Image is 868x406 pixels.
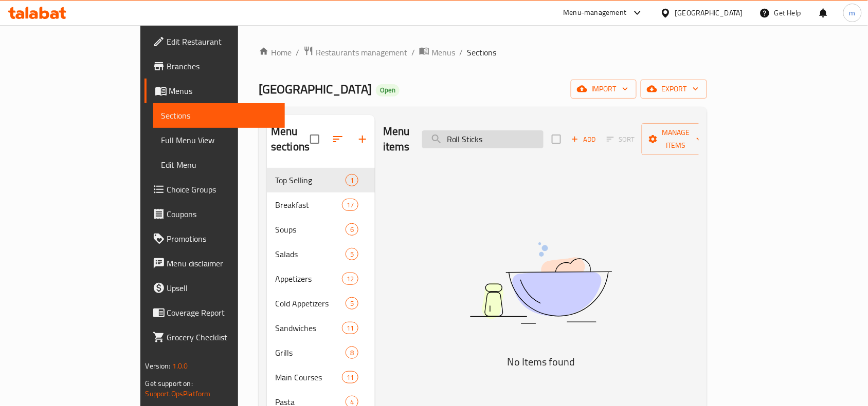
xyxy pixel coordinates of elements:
span: Manage items [650,126,702,152]
div: Main Courses11 [267,365,375,390]
a: Branches [144,54,285,79]
span: 8 [346,348,358,358]
li: / [411,46,415,59]
span: Sort sections [325,127,350,151]
div: Menu-management [564,7,627,19]
span: Select all sections [304,128,325,150]
div: items [346,346,358,359]
span: Cold Appetizers [275,297,346,310]
div: items [346,297,358,310]
span: Menus [169,85,277,97]
span: m [849,7,856,18]
span: Breakfast [275,199,342,211]
div: Soups6 [267,217,375,242]
button: import [571,80,637,99]
span: 11 [342,323,358,333]
nav: breadcrumb [259,46,707,59]
a: Menus [144,79,285,103]
span: Add [570,133,598,145]
img: dish.svg [412,215,670,351]
div: items [342,273,358,285]
a: Coverage Report [144,300,285,325]
a: Choice Groups [144,177,285,202]
a: Coupons [144,202,285,226]
span: import [579,83,628,95]
span: Full Menu View [161,134,277,146]
li: / [459,46,463,59]
span: Top Selling [275,174,346,186]
a: Menus [419,46,455,59]
div: Grills8 [267,340,375,365]
a: Support.OpsPlatform [146,387,211,400]
span: 6 [346,225,358,235]
span: 5 [346,299,358,308]
li: / [296,46,299,59]
h2: Menu sections [271,124,310,154]
div: Salads5 [267,242,375,266]
span: 17 [342,200,358,210]
span: Version: [146,359,171,373]
div: items [346,223,358,236]
span: Grills [275,346,346,359]
h2: Menu items [383,124,410,154]
div: items [342,371,358,383]
h5: No Items found [412,354,670,370]
div: Cold Appetizers5 [267,291,375,316]
div: Top Selling1 [267,168,375,192]
span: Main Courses [275,371,342,383]
div: Breakfast17 [267,192,375,217]
span: Open [376,86,400,94]
span: 5 [346,249,358,259]
span: Salads [275,248,346,260]
span: Edit Restaurant [167,35,277,48]
span: Upsell [167,282,277,294]
span: Select section first [600,131,642,147]
span: 1.0.0 [172,359,188,373]
div: items [346,174,358,186]
span: Branches [167,60,277,72]
div: items [346,248,358,260]
a: Full Menu View [153,128,285,152]
span: Soups [275,223,346,236]
span: Coupons [167,208,277,220]
span: Sections [161,109,277,122]
span: Sandwiches [275,322,342,334]
span: Coverage Report [167,306,277,319]
button: export [641,80,707,99]
button: Add [567,131,600,147]
span: 11 [342,373,358,382]
span: Edit Menu [161,159,277,171]
a: Grocery Checklist [144,325,285,350]
input: search [422,130,544,148]
a: Menu disclaimer [144,251,285,276]
span: Get support on: [146,377,193,390]
a: Upsell [144,276,285,300]
span: 12 [342,274,358,284]
a: Restaurants management [303,46,407,59]
span: Grocery Checklist [167,331,277,343]
span: [GEOGRAPHIC_DATA] [259,78,372,101]
a: Edit Restaurant [144,29,285,54]
span: Menus [431,46,455,59]
span: export [649,83,699,95]
div: Sandwiches11 [267,316,375,340]
a: Promotions [144,226,285,251]
a: Edit Menu [153,152,285,177]
span: Menu disclaimer [167,257,277,269]
span: 1 [346,176,358,185]
span: Add item [567,131,600,147]
button: Manage items [642,123,711,155]
div: items [342,322,358,334]
div: Open [376,84,400,96]
span: Sections [467,46,496,59]
span: Promotions [167,233,277,245]
a: Sections [153,103,285,128]
span: Appetizers [275,273,342,285]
